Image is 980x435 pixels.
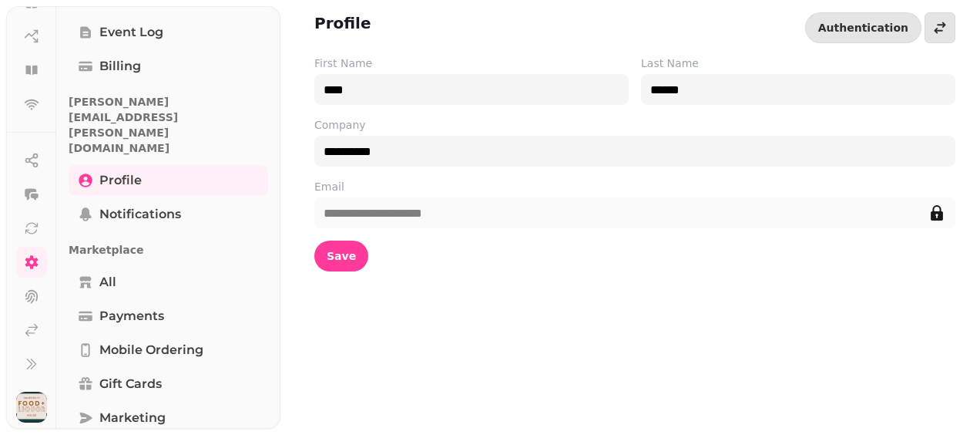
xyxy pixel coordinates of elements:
span: Payments [99,307,164,325]
a: Mobile ordering [69,335,268,366]
span: Event log [99,23,163,42]
button: User avatar [13,392,50,423]
p: [PERSON_NAME][EMAIL_ADDRESS][PERSON_NAME][DOMAIN_NAME] [69,88,268,162]
span: Notifications [99,205,181,224]
button: edit [921,197,952,228]
p: Marketplace [69,236,268,264]
img: User avatar [16,392,47,423]
a: Gift cards [69,369,268,400]
h2: Profile [314,12,371,34]
span: Mobile ordering [99,341,203,359]
span: Marketing [99,409,166,427]
label: Last Name [641,56,955,71]
label: Company [314,117,955,133]
span: Billing [99,57,141,76]
button: Authentication [805,12,921,43]
span: Authentication [818,22,908,33]
a: Notifications [69,199,268,230]
a: Billing [69,51,268,82]
button: Save [314,241,368,271]
span: Gift cards [99,375,162,393]
a: Payments [69,301,268,332]
span: All [99,273,116,292]
a: Profile [69,165,268,196]
span: Profile [99,171,142,190]
a: Event log [69,17,268,48]
span: Save [327,251,356,261]
a: Marketing [69,403,268,433]
a: All [69,267,268,298]
label: Email [314,179,955,194]
label: First Name [314,56,629,71]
